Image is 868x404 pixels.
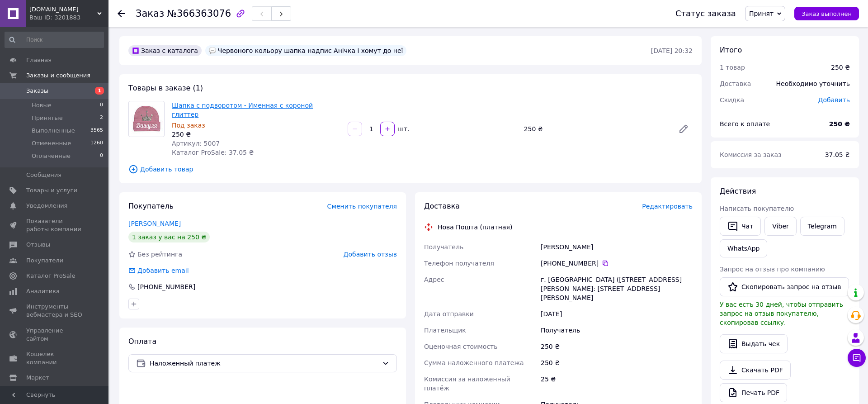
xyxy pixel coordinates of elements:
[128,220,181,227] a: [PERSON_NAME]
[129,103,164,135] img: Шапка с подворотом - Именная с короной глиттер
[118,9,125,18] div: Вернуться назад
[675,9,736,18] div: Статус заказа
[26,217,84,233] span: Показатели работы компании
[720,239,767,257] a: WhatsApp
[128,45,202,56] div: Заказ с каталога
[90,127,103,135] span: 3565
[26,171,61,179] span: Сообщения
[127,266,190,275] div: Добавить email
[800,217,844,236] a: Telegram
[209,47,216,54] img: :speech_balloon:
[424,260,494,267] span: Телефон получателя
[128,164,693,174] span: Добавить товар
[424,202,460,210] span: Доставка
[520,123,671,135] div: 250 ₴
[424,359,524,366] span: Сумма наложенного платежа
[26,272,75,280] span: Каталог ProSale
[720,361,791,380] a: Скачать PDF
[172,130,340,139] div: 250 ₴
[539,239,694,255] div: [PERSON_NAME]
[26,186,77,195] span: Товары и услуги
[90,139,103,147] span: 1260
[26,374,49,382] span: Маркет
[720,151,782,158] span: Комиссия за заказ
[675,120,693,138] a: Редактировать
[5,32,104,48] input: Поиск
[172,149,254,156] span: Каталог ProSale: 37.05 ₴
[749,10,774,17] span: Принят
[651,47,693,54] time: [DATE] 20:32
[642,203,693,210] span: Редактировать
[539,338,694,355] div: 250 ₴
[26,87,48,95] span: Заказы
[26,327,84,343] span: Управление сайтом
[32,114,63,122] span: Принятые
[137,251,182,258] span: Без рейтинга
[137,282,196,291] div: [PHONE_NUMBER]
[26,202,67,210] span: Уведомления
[829,120,850,128] b: 250 ₴
[32,101,52,109] span: Новые
[424,327,466,334] span: Плательщик
[539,322,694,338] div: Получатель
[720,205,794,212] span: Написать покупателю
[720,46,742,54] span: Итого
[720,277,849,296] button: Скопировать запрос на отзыв
[720,120,770,128] span: Всего к оплате
[205,45,407,56] div: Червоного кольору шапка надпис Анічка і хомут до неї
[100,152,103,160] span: 0
[32,139,71,147] span: Отмененные
[720,334,788,353] button: Выдать чек
[720,217,761,236] button: Чат
[541,259,693,268] div: [PHONE_NUMBER]
[720,266,825,273] span: Запрос на отзыв про компанию
[26,56,52,64] span: Главная
[26,241,50,249] span: Отзывы
[720,187,756,195] span: Действия
[128,202,174,210] span: Покупатель
[539,371,694,396] div: 25 ₴
[424,243,463,251] span: Получатель
[26,303,84,319] span: Инструменты вебмастера и SEO
[167,8,231,19] span: №366363076
[100,114,103,122] span: 2
[825,151,850,158] span: 37.05 ₴
[396,124,410,133] div: шт.
[26,287,60,295] span: Аналитика
[435,223,514,232] div: Нова Пошта (платная)
[128,337,156,346] span: Оплата
[100,101,103,109] span: 0
[136,8,164,19] span: Заказ
[848,349,866,367] button: Чат с покупателем
[26,350,84,366] span: Кошелек компании
[831,63,850,72] div: 250 ₴
[818,96,850,104] span: Добавить
[128,84,203,92] span: Товары в заказе (1)
[539,355,694,371] div: 250 ₴
[424,343,498,350] span: Оценочная стоимость
[137,266,190,275] div: Добавить email
[720,64,745,71] span: 1 товар
[794,7,859,20] button: Заказ выполнен
[26,257,63,265] span: Покупатели
[29,5,97,14] span: Originalkid.prom.ua
[32,152,71,160] span: Оплаченные
[720,383,787,402] a: Печать PDF
[172,102,313,118] a: Шапка с подворотом - Именная с короной глиттер
[424,310,474,318] span: Дата отправки
[344,251,397,258] span: Добавить отзыв
[720,301,843,326] span: У вас есть 30 дней, чтобы отправить запрос на отзыв покупателю, скопировав ссылку.
[720,80,751,87] span: Доставка
[172,122,205,129] span: Под заказ
[95,87,104,95] span: 1
[539,271,694,306] div: г. [GEOGRAPHIC_DATA] ([STREET_ADDRESS][PERSON_NAME]: [STREET_ADDRESS][PERSON_NAME]
[764,217,796,236] a: Viber
[720,96,744,104] span: Скидка
[539,306,694,322] div: [DATE]
[172,140,220,147] span: Артикул: 5007
[802,10,852,17] span: Заказ выполнен
[150,358,378,368] span: Наложенный платеж
[771,74,855,94] div: Необходимо уточнить
[29,14,108,22] div: Ваш ID: 3201883
[424,276,444,283] span: Адрес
